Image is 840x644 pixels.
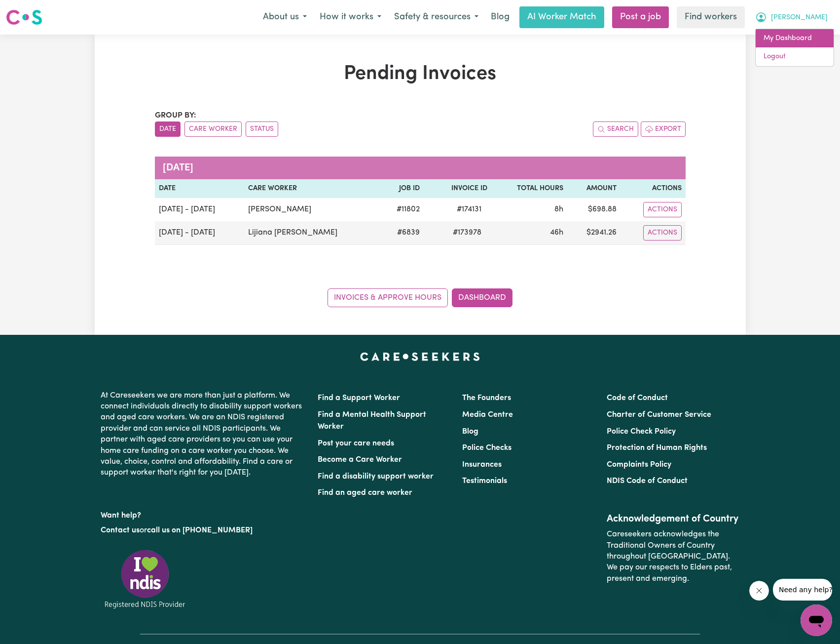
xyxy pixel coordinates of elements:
[155,221,245,245] td: [DATE] - [DATE]
[677,6,745,28] a: Find workers
[6,7,60,15] span: Need any help?
[462,394,511,402] a: The Founders
[452,288,512,307] a: Dashboard
[313,7,388,28] button: How it works
[256,7,313,28] button: About us
[607,525,739,588] p: Careseekers acknowledges the Traditional Owners of Country throughout [GEOGRAPHIC_DATA]. We pay o...
[607,394,668,402] a: Code of Conduct
[318,411,426,431] a: Find a Mental Health Support Worker
[184,121,242,137] button: sort invoices by care worker
[607,513,739,525] h2: Acknowledgement of Country
[643,202,682,217] button: Actions
[244,179,380,198] th: Care Worker
[801,604,832,636] iframe: Button to launch messaging window
[380,221,424,245] td: # 6839
[749,581,769,601] iframe: Close message
[641,121,686,137] button: Export
[643,225,682,241] button: Actions
[246,121,278,137] button: sort invoices by paid status
[318,473,434,481] a: Find a disability support worker
[6,8,42,26] img: Careseekers logo
[318,440,394,447] a: Post your care needs
[360,353,480,361] a: Careseekers home page
[612,6,669,28] a: Post a job
[155,62,686,86] h1: Pending Invoices
[101,521,306,540] p: or
[318,394,400,402] a: Find a Support Worker
[749,7,834,28] button: My Account
[451,203,487,215] span: # 174131
[155,198,245,221] td: [DATE] - [DATE]
[447,227,487,239] span: # 173978
[462,477,507,485] a: Testimonials
[462,411,513,419] a: Media Centre
[771,12,828,23] span: [PERSON_NAME]
[567,198,621,221] td: $ 698.88
[621,179,686,198] th: Actions
[567,221,621,245] td: $ 2941.26
[388,7,485,28] button: Safety & resources
[607,411,711,419] a: Charter of Customer Service
[485,6,515,28] a: Blog
[147,526,253,534] a: call us on [PHONE_NUMBER]
[101,506,306,521] p: Want help?
[773,579,832,601] iframe: Message from company
[756,29,834,48] a: My Dashboard
[155,121,181,137] button: sort invoices by date
[101,548,189,610] img: Registered NDIS provider
[155,112,196,120] span: Group by:
[101,526,140,534] a: Contact us
[756,47,834,66] a: Logout
[244,221,380,245] td: Lijiana [PERSON_NAME]
[567,179,621,198] th: Amount
[607,461,671,469] a: Complaints Policy
[424,179,491,198] th: Invoice ID
[155,157,686,179] caption: [DATE]
[755,29,834,67] div: My Account
[318,456,402,464] a: Become a Care Worker
[462,444,511,452] a: Police Checks
[101,386,306,483] p: At Careseekers we are more than just a platform. We connect individuals directly to disability su...
[380,198,424,221] td: # 11802
[155,179,245,198] th: Date
[607,428,676,436] a: Police Check Policy
[554,205,563,213] span: 8 hours
[519,6,604,28] a: AI Worker Match
[462,428,478,436] a: Blog
[328,288,448,307] a: Invoices & Approve Hours
[462,461,502,469] a: Insurances
[607,444,707,452] a: Protection of Human Rights
[6,6,42,29] a: Careseekers logo
[593,121,638,137] button: Search
[318,489,412,497] a: Find an aged care worker
[550,229,563,237] span: 46 hours
[244,198,380,221] td: [PERSON_NAME]
[607,477,688,485] a: NDIS Code of Conduct
[491,179,567,198] th: Total Hours
[380,179,424,198] th: Job ID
